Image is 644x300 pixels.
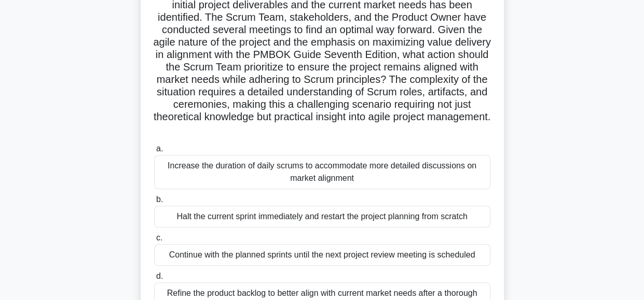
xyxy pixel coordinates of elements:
[156,272,163,280] span: d.
[156,195,163,204] span: b.
[156,233,162,242] span: c.
[154,206,490,227] div: Halt the current sprint immediately and restart the project planning from scratch
[156,144,163,153] span: a.
[154,155,490,189] div: Increase the duration of daily scrums to accommodate more detailed discussions on market alignment
[154,244,490,266] div: Continue with the planned sprints until the next project review meeting is scheduled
